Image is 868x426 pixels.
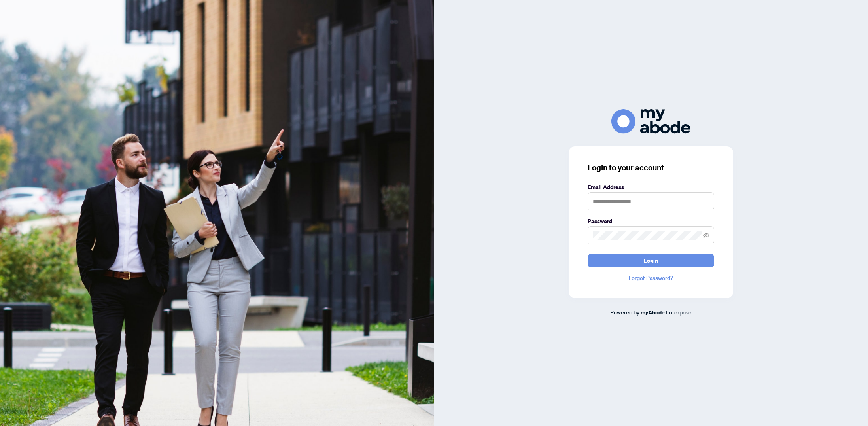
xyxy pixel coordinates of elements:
a: Forgot Password? [588,274,714,282]
button: Login [588,254,714,267]
span: Login [644,254,658,267]
img: ma-logo [611,109,690,133]
h3: Login to your account [588,162,714,173]
label: Email Address [588,183,714,191]
span: Enterprise [666,309,692,316]
a: myAbode [641,308,665,317]
span: eye-invisible [703,233,709,238]
span: Powered by [610,309,639,316]
label: Password [588,217,714,225]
